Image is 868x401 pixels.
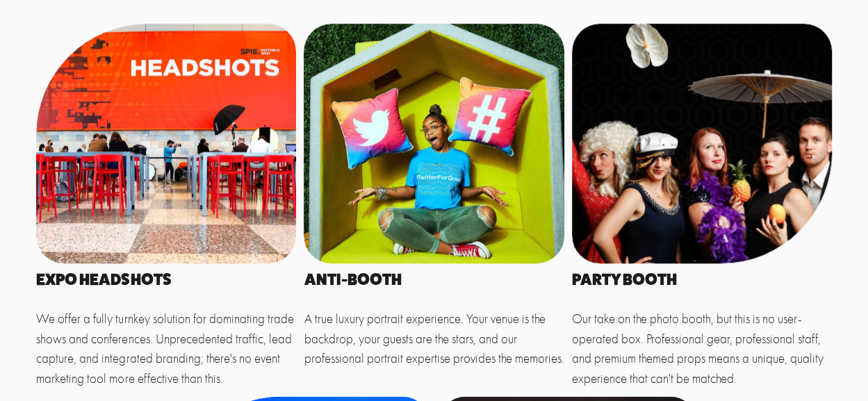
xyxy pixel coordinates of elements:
h4: Anti-Booth [304,271,564,287]
p: A true luxury portrait experience. Your venue is the backdrop, your guests are the stars, and our... [304,309,564,369]
h4: EXPO Headshots [36,271,296,287]
h4: Party Booth [572,271,832,287]
p: Our take on the photo booth, but this is no user-operated box. Professional gear, professional st... [572,309,832,388]
p: We offer a fully turnkey solution for dominating trade shows and conferences. Unprecedented traff... [36,309,296,388]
